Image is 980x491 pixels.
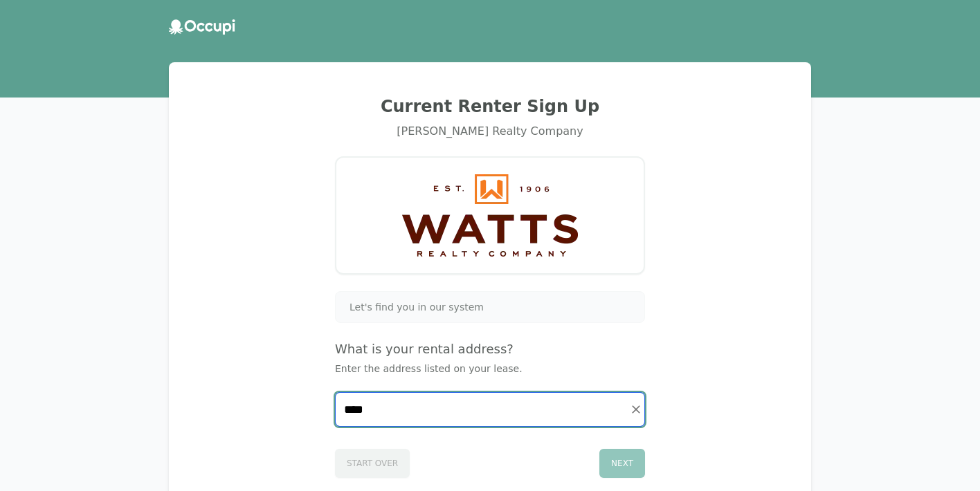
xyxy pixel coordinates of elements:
span: Let's find you in our system [350,300,484,314]
h2: Current Renter Sign Up [185,95,795,118]
h4: What is your rental address? [335,340,645,359]
button: Clear [626,400,646,419]
input: Start typing... [336,393,644,426]
img: Watts Realty [402,174,578,257]
div: [PERSON_NAME] Realty Company [185,123,795,140]
p: Enter the address listed on your lease. [335,362,645,376]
